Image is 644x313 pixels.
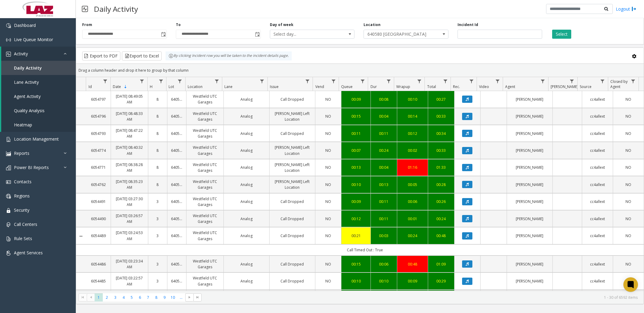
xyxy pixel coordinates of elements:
[511,165,549,170] a: [PERSON_NAME]
[432,148,451,153] a: 00:33
[617,148,640,153] a: NO
[319,131,338,136] a: NO
[171,148,183,153] a: 640580
[374,165,393,170] a: 00:04
[345,182,367,187] a: 00:10
[364,22,381,28] label: Location
[345,131,367,136] div: 00:11
[171,199,183,204] a: 640580
[152,199,163,204] a: 3
[401,182,424,187] div: 00:05
[6,151,11,156] img: 'icon'
[616,6,636,12] a: Logout
[14,165,49,170] span: Power BI Reports
[270,22,293,28] label: Day of week
[227,216,266,222] a: Analog
[152,113,163,119] a: 8
[82,51,120,60] button: Export to PDF
[303,77,311,85] a: Issue Filter Menu
[319,113,338,119] a: NO
[6,236,11,241] img: 'icon'
[374,148,393,153] div: 00:24
[115,128,144,139] a: [DATE] 08:47:22 AM
[401,113,424,119] a: 00:14
[319,216,338,222] a: NO
[76,234,86,239] a: Collapse Details
[617,131,640,136] a: NO
[14,79,39,85] span: Lane Activity
[176,77,184,85] a: Lot Filter Menu
[401,199,424,204] div: 00:06
[14,122,32,128] span: Heatmap
[254,30,260,38] span: Toggle popup
[432,96,451,102] a: 00:27
[374,216,393,222] a: 00:11
[101,77,109,85] a: Id Filter Menu
[115,179,144,190] a: [DATE] 08:35:23 AM
[6,37,11,42] img: 'icon'
[6,52,11,57] img: 'icon'
[415,77,423,85] a: Wrapup Filter Menu
[273,261,311,267] a: Call Dropped
[6,194,11,199] img: 'icon'
[345,96,367,102] a: 00:09
[432,233,451,239] a: 00:48
[374,199,393,204] div: 00:11
[152,165,163,170] a: 8
[401,165,424,170] a: 01:16
[432,131,451,136] a: 00:34
[374,113,393,119] a: 00:04
[152,261,163,267] a: 3
[319,199,338,204] a: NO
[86,244,644,256] td: Call Timed Out : True
[325,114,331,119] span: NO
[190,258,220,270] a: Westfield UTC Garages
[14,250,43,256] span: Agent Services
[14,65,42,71] span: Daily Activity
[115,93,144,105] a: [DATE] 08:49:05 AM
[325,199,331,204] span: NO
[458,22,478,28] label: Incident Id
[432,216,451,222] a: 00:24
[401,96,424,102] div: 00:10
[1,47,76,61] a: Activity
[171,233,183,239] a: 640580
[345,113,367,119] a: 00:15
[617,182,640,187] a: NO
[325,262,331,267] span: NO
[401,278,424,284] div: 00:09
[227,131,266,136] a: Analog
[6,222,11,227] img: 'icon'
[329,77,337,85] a: Vend Filter Menu
[432,199,451,204] a: 00:26
[1,61,76,75] a: Daily Activity
[169,54,173,58] img: infoIcon.svg
[511,113,549,119] a: [PERSON_NAME]
[90,165,107,170] a: 6054771
[511,216,549,222] a: [PERSON_NAME]
[90,261,107,267] a: 6054486
[586,199,609,204] a: cc4allext
[432,113,451,119] a: 00:33
[586,165,609,170] a: cc4allext
[176,22,181,28] label: To
[374,131,393,136] div: 00:11
[511,96,549,102] a: [PERSON_NAME]
[171,113,183,119] a: 640580
[586,182,609,187] a: cc4allext
[90,216,107,222] a: 6054490
[374,182,393,187] a: 00:13
[617,199,640,204] a: NO
[227,261,266,267] a: Analog
[6,137,11,142] img: 'icon'
[115,196,144,207] a: [DATE] 03:27:30 AM
[319,278,338,284] a: NO
[157,77,165,85] a: H Filter Menu
[6,23,11,28] img: 'icon'
[511,199,549,204] a: [PERSON_NAME]
[115,213,144,224] a: [DATE] 03:26:57 AM
[345,233,367,239] a: 00:21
